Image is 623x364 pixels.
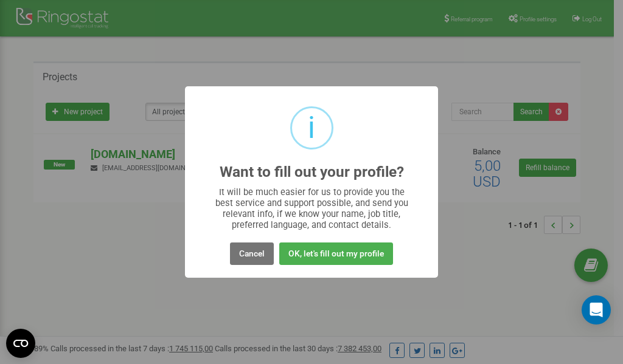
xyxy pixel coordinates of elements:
div: i [308,108,315,148]
div: It will be much easier for us to provide you the best service and support possible, and send you ... [209,187,414,230]
h2: Want to fill out your profile? [220,164,404,180]
button: Cancel [230,242,274,265]
div: Open Intercom Messenger [582,295,611,325]
button: Open CMP widget [6,329,35,358]
button: OK, let's fill out my profile [279,242,393,265]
